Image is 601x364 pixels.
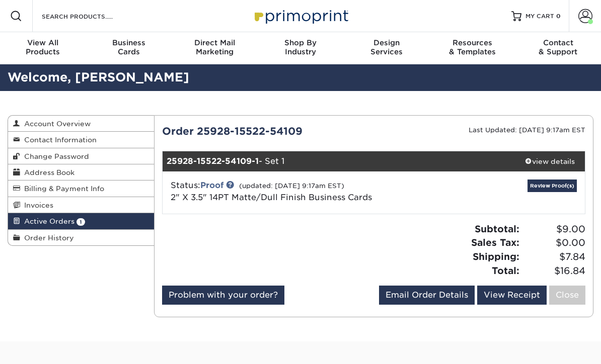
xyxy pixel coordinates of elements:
[86,32,172,64] a: BusinessCards
[20,120,91,128] span: Account Overview
[379,286,475,305] a: Email Order Details
[172,38,258,56] div: Marketing
[522,264,585,278] span: $16.84
[163,151,514,171] div: - Set 1
[514,151,585,171] a: view details
[20,136,97,144] span: Contact Information
[343,38,429,56] div: Services
[522,250,585,264] span: $7.84
[8,116,154,132] a: Account Overview
[20,168,74,176] span: Address Book
[515,32,601,64] a: Contact& Support
[343,32,429,64] a: DesignServices
[515,38,601,47] span: Contact
[77,218,85,226] span: 1
[20,234,74,242] span: Order History
[167,156,259,166] strong: 25928-15522-54109-1
[163,179,444,204] div: Status:
[522,222,585,236] span: $9.00
[86,38,172,47] span: Business
[343,38,429,47] span: Design
[8,213,154,229] a: Active Orders 1
[171,193,372,202] a: 2" X 3.5" 14PT Matte/Dull Finish Business Cards
[155,124,374,139] div: Order 25928-15522-54109
[20,185,104,193] span: Billing & Payment Info
[522,236,585,250] span: $0.00
[20,152,89,160] span: Change Password
[8,148,154,164] a: Change Password
[162,286,284,305] a: Problem with your order?
[473,251,519,262] strong: Shipping:
[8,197,154,213] a: Invoices
[475,223,519,234] strong: Subtotal:
[515,38,601,56] div: & Support
[86,38,172,56] div: Cards
[172,38,258,47] span: Direct Mail
[492,265,519,276] strong: Total:
[20,201,53,209] span: Invoices
[258,32,344,64] a: Shop ByIndustry
[8,180,154,197] a: Billing & Payment Info
[8,132,154,148] a: Contact Information
[469,126,585,134] small: Last Updated: [DATE] 9:17am EST
[172,32,258,64] a: Direct MailMarketing
[20,217,74,225] span: Active Orders
[429,38,515,56] div: & Templates
[556,13,561,20] span: 0
[250,5,351,27] img: Primoprint
[258,38,344,56] div: Industry
[429,38,515,47] span: Resources
[41,10,139,22] input: SEARCH PRODUCTS.....
[258,38,344,47] span: Shop By
[429,32,515,64] a: Resources& Templates
[8,164,154,180] a: Address Book
[200,180,223,190] a: Proof
[471,237,519,248] strong: Sales Tax:
[525,12,554,21] span: MY CART
[8,230,154,245] a: Order History
[239,182,344,190] small: (updated: [DATE] 9:17am EST)
[514,156,585,166] div: view details
[477,286,547,305] a: View Receipt
[549,286,585,305] a: Close
[528,179,577,192] a: Review Proof(s)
